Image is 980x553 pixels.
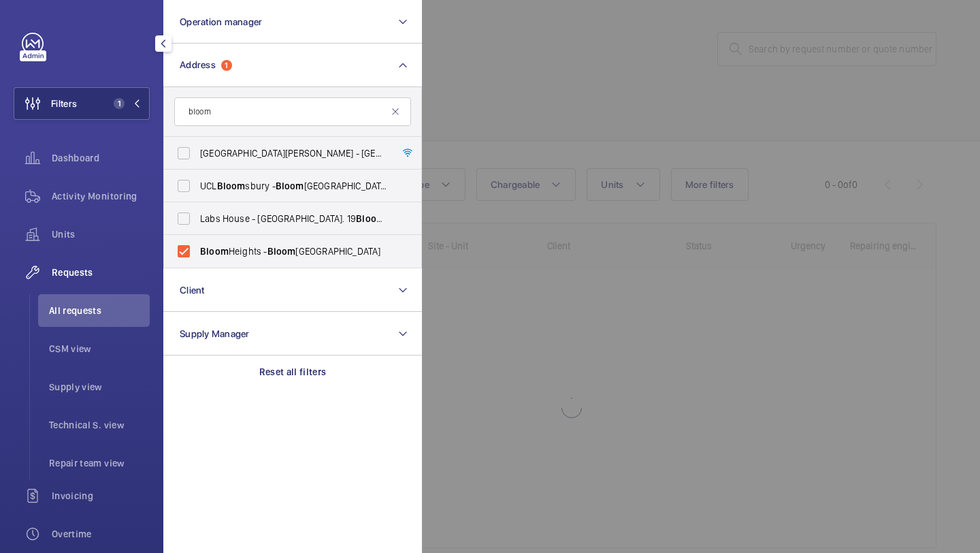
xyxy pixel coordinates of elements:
[49,304,150,317] span: All requests
[52,189,150,203] span: Activity Monitoring
[52,266,150,279] span: Requests
[52,527,150,541] span: Overtime
[49,456,150,470] span: Repair team view
[52,227,150,241] span: Units
[114,98,125,109] span: 1
[51,97,77,110] span: Filters
[49,342,150,355] span: CSM view
[49,380,150,394] span: Supply view
[14,87,150,120] button: Filters1
[49,418,150,432] span: Technical S. view
[52,151,150,165] span: Dashboard
[52,489,150,503] span: Invoicing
